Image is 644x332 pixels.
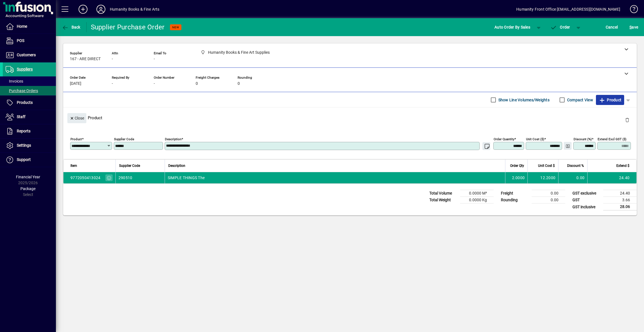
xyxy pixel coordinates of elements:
[17,67,33,71] span: Suppliers
[492,22,533,32] button: Auto Order By Sales
[56,22,87,32] app-page-header-button: Back
[17,53,36,57] span: Customers
[526,137,544,141] mat-label: Unit Cost ($)
[616,163,629,169] span: Extend $
[172,25,179,29] span: NEW
[70,137,82,141] mat-label: Product
[510,163,524,169] span: Order Qty
[527,172,558,183] td: 12.2000
[629,25,632,29] span: S
[17,143,31,148] span: Settings
[63,107,637,128] div: Product
[516,5,620,14] div: Humanity Front Office [EMAIL_ADDRESS][DOMAIN_NAME]
[3,34,56,48] a: POS
[238,81,240,86] span: 0
[532,190,565,197] td: 0.00
[598,137,626,141] mat-label: Extend excl GST ($)
[570,190,603,197] td: GST exclusive
[460,197,494,204] td: 0.0000 Kg
[110,5,160,14] div: Humanity Books & Fine Arts
[460,190,494,197] td: 0.0000 M³
[550,25,570,29] span: Order
[621,117,634,122] app-page-header-button: Delete
[566,97,593,103] label: Compact View
[17,38,24,43] span: POS
[66,115,88,120] app-page-header-button: Close
[574,137,592,141] mat-label: Discount (%)
[606,23,618,32] span: Cancel
[3,110,56,124] a: Staff
[621,113,634,127] button: Delete
[564,142,572,150] button: Change Price Levels
[92,4,110,14] button: Profile
[570,197,603,204] td: GST
[603,204,637,211] td: 28.06
[70,163,77,169] span: Item
[628,22,640,32] button: Save
[70,81,81,86] span: [DATE]
[17,129,30,133] span: Reports
[629,23,638,32] span: ave
[17,24,27,29] span: Home
[67,113,86,123] button: Close
[115,172,165,183] td: 290510
[70,175,100,181] div: 9772050413024
[154,57,155,61] span: -
[567,163,584,169] span: Discount %
[538,163,555,169] span: Unit Cost $
[3,76,56,86] a: Invoices
[16,175,40,179] span: Financial Year
[165,137,181,141] mat-label: Description
[3,20,56,34] a: Home
[498,190,532,197] td: Freight
[112,57,113,61] span: -
[505,172,527,183] td: 2.0000
[119,163,140,169] span: Supplier Code
[17,114,25,119] span: Staff
[3,86,56,95] a: Purchase Orders
[20,186,35,191] span: Package
[196,81,198,86] span: 0
[494,137,514,141] mat-label: Order Quantity
[154,81,155,86] span: -
[603,197,637,204] td: 3.66
[3,124,56,138] a: Reports
[60,22,82,32] button: Back
[532,197,565,204] td: 0.00
[587,172,636,183] td: 24.40
[603,190,637,197] td: 24.40
[114,137,134,141] mat-label: Supplier Code
[497,97,550,103] label: Show Line Volumes/Weights
[74,4,92,14] button: Add
[17,100,33,105] span: Products
[70,57,101,61] span: 167 - ARE DIRECT
[6,88,38,93] span: Purchase Orders
[498,197,532,204] td: Rounding
[91,23,165,32] div: Supplier Purchase Order
[17,157,31,162] span: Support
[112,81,113,86] span: -
[599,95,621,104] span: Product
[3,48,56,62] a: Customers
[596,95,624,105] button: Product
[3,96,56,110] a: Products
[70,114,84,123] span: Close
[3,139,56,153] a: Settings
[427,197,460,204] td: Total Weight
[494,23,530,32] span: Auto Order By Sales
[604,22,619,32] button: Cancel
[168,163,185,169] span: Description
[427,190,460,197] td: Total Volume
[3,153,56,167] a: Support
[168,175,205,181] span: SIMPLE THINGS The
[626,1,637,19] a: Knowledge Base
[6,79,23,83] span: Invoices
[570,204,603,211] td: GST inclusive
[558,172,587,183] td: 0.00
[62,25,80,29] span: Back
[548,22,573,32] button: Order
